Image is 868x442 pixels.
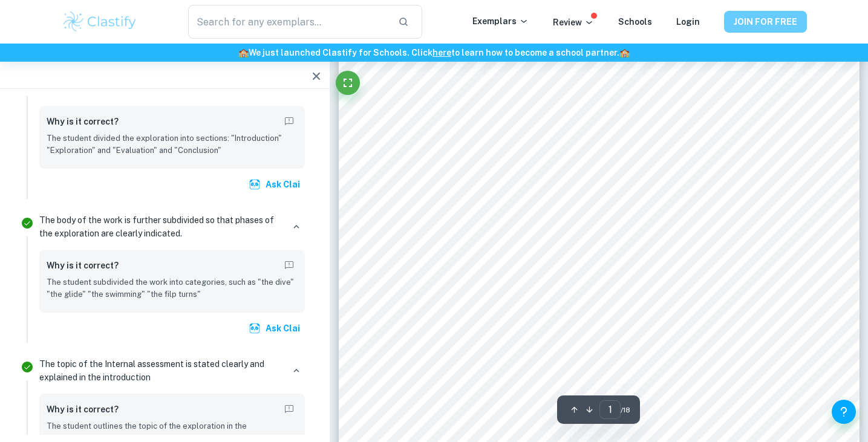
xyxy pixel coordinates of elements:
[619,48,630,57] span: 🏫
[676,17,700,27] a: Login
[618,17,652,27] a: Schools
[249,322,261,334] img: clai.svg
[246,317,305,339] button: Ask Clai
[39,213,283,240] p: The body of the work is further subdivided so that phases of the exploration are clearly indicated.
[47,259,119,272] h6: Why is it correct?
[39,357,283,384] p: The topic of the Internal assessment is stated clearly and explained in the introduction
[553,16,594,29] p: Review
[621,405,630,415] span: / 18
[336,71,360,95] button: Fullscreen
[2,46,866,59] h6: We just launched Clastify for Schools. Click to learn how to become a school partner.
[724,11,807,33] button: JOIN FOR FREE
[20,360,34,374] svg: Correct
[47,115,119,128] h6: Why is it correct?
[281,257,298,274] button: Report mistake/confusion
[832,400,856,424] button: Help and Feedback
[472,15,529,28] p: Exemplars
[188,5,388,39] input: Search for any exemplars...
[281,113,298,130] button: Report mistake/confusion
[47,132,298,157] p: The student divided the exploration into sections: "Introduction" "Exploration" and "Evaluation" ...
[281,401,298,418] button: Report mistake/confusion
[249,178,261,190] img: clai.svg
[20,216,34,230] svg: Correct
[62,10,139,34] img: Clastify logo
[432,48,451,57] a: here
[47,276,298,301] p: The student subdivided the work into categories, such as "the dive" "the glide" "the swimming" "t...
[246,174,305,195] button: Ask Clai
[238,48,249,57] span: 🏫
[47,403,119,416] h6: Why is it correct?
